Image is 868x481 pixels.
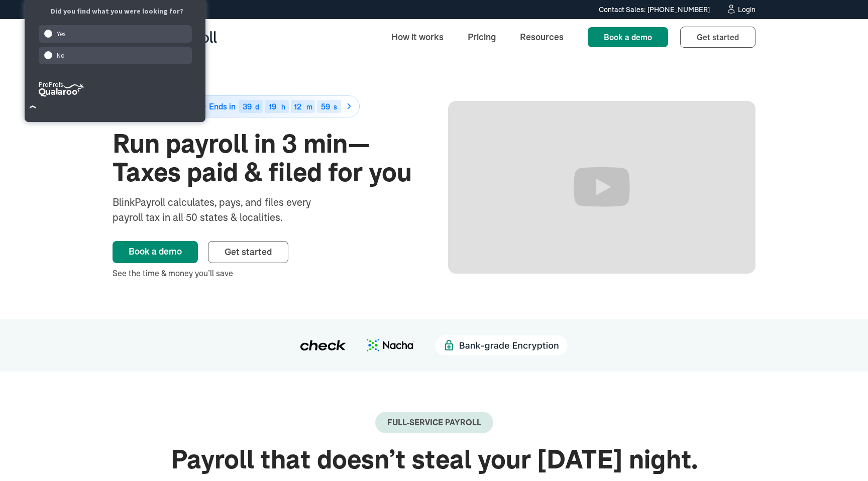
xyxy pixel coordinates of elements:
[512,26,572,48] a: Resources
[225,246,272,258] span: Get started
[113,95,420,117] a: 50% off for 6 monthsEnds in39d19h12m59s
[281,103,285,110] div: h
[334,103,337,110] div: s
[383,26,452,48] a: How it works
[113,267,420,279] div: See the time & money you’ll save
[209,101,236,111] span: Ends in
[25,99,41,115] button: Close Survey
[321,101,330,111] span: 59
[39,80,63,89] tspan: ProProfs
[113,195,338,225] div: BlinkPayroll calculates, pays, and files every payroll tax in all 50 states & localities.
[697,32,739,42] span: Get started
[243,101,252,111] span: 39
[448,101,755,274] iframe: Run Payroll in 3 min with BlinkPayroll
[39,47,192,64] div: No
[460,26,504,48] a: Pricing
[680,27,755,48] a: Get started
[387,418,481,427] div: Full-Service payroll
[113,445,755,474] h2: Payroll that doesn’t steal your [DATE] night.
[39,92,84,99] a: ProProfs
[726,4,755,15] a: Login
[696,373,868,481] iframe: Chat Widget
[39,25,192,43] div: Yes
[269,101,276,111] span: 19
[588,27,668,47] a: Book a demo
[113,130,420,187] h1: Run payroll in 3 min—Taxes paid & filed for you
[294,101,301,111] span: 12
[599,5,710,15] div: Contact Sales: [PHONE_NUMBER]
[113,241,198,263] a: Book a demo
[37,7,197,17] div: Did you find what you were looking for?
[208,241,288,263] a: Get started
[306,103,312,110] div: m
[255,103,259,110] div: d
[604,32,652,42] span: Book a demo
[738,6,755,13] div: Login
